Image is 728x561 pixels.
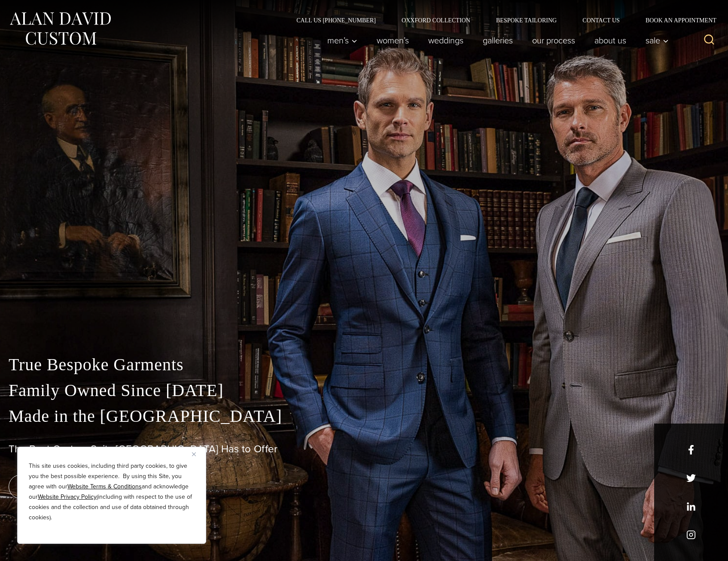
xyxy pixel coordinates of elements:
a: Website Terms & Conditions [67,482,142,491]
a: weddings [419,32,473,49]
nav: Primary Navigation [318,32,673,49]
span: Men’s [327,36,357,45]
a: Website Privacy Policy [38,492,97,501]
a: Oxxford Collection [389,17,483,23]
button: Close [192,449,202,459]
p: This site uses cookies, including third party cookies, to give you the best possible experience. ... [29,461,195,523]
button: View Search Form [699,30,719,51]
a: About Us [585,32,636,49]
a: Women’s [367,32,419,49]
span: Sale [646,36,669,45]
a: Galleries [473,32,523,49]
a: Book an Appointment [633,17,719,23]
a: Contact Us [570,17,633,23]
a: book an appointment [9,475,129,499]
h1: The Best Custom Suits [GEOGRAPHIC_DATA] Has to Offer [9,443,719,455]
img: Alan David Custom [9,9,112,48]
img: Close [192,452,196,456]
a: Bespoke Tailoring [483,17,570,23]
a: Call Us [PHONE_NUMBER] [283,17,389,23]
nav: Secondary Navigation [283,17,719,23]
a: Our Process [523,32,585,49]
p: True Bespoke Garments Family Owned Since [DATE] Made in the [GEOGRAPHIC_DATA] [9,352,719,429]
